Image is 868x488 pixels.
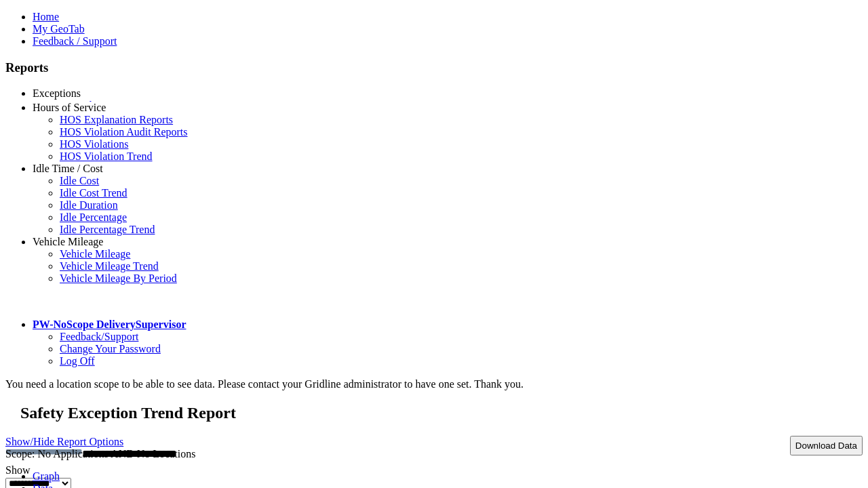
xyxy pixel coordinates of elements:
[60,355,95,367] a: Log Off
[33,236,103,247] a: Vehicle Mileage
[20,404,863,422] h2: Safety Exception Trend Report
[5,464,30,476] label: Show
[60,126,188,138] a: HOS Violation Audit Reports
[60,138,128,150] a: HOS Violations
[60,100,158,111] a: Critical Engine Events
[60,114,173,125] a: HOS Explanation Reports
[33,11,59,22] a: Home
[60,187,127,199] a: Idle Cost Trend
[33,87,81,99] a: Exceptions
[33,319,186,330] a: PW-NoScope DeliverySupervisor
[33,470,60,482] a: Graph
[33,35,117,47] a: Feedback / Support
[60,260,159,272] a: Vehicle Mileage Trend
[5,60,863,75] h3: Reports
[60,199,118,211] a: Idle Duration
[60,248,130,260] a: Vehicle Mileage
[5,378,863,390] div: You need a location scope to be able to see data. Please contact your Gridline administrator to h...
[33,23,85,35] a: My GeoTab
[60,224,155,235] a: Idle Percentage Trend
[60,211,127,223] a: Idle Percentage
[60,272,177,284] a: Vehicle Mileage By Period
[33,163,103,174] a: Idle Time / Cost
[60,150,153,162] a: HOS Violation Trend
[790,436,863,455] button: Download Data
[60,343,161,354] a: Change Your Password
[60,331,138,342] a: Feedback/Support
[5,432,123,451] a: Show/Hide Report Options
[33,102,106,113] a: Hours of Service
[5,448,195,460] span: Scope: No Applications AND No Locations
[60,175,99,186] a: Idle Cost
